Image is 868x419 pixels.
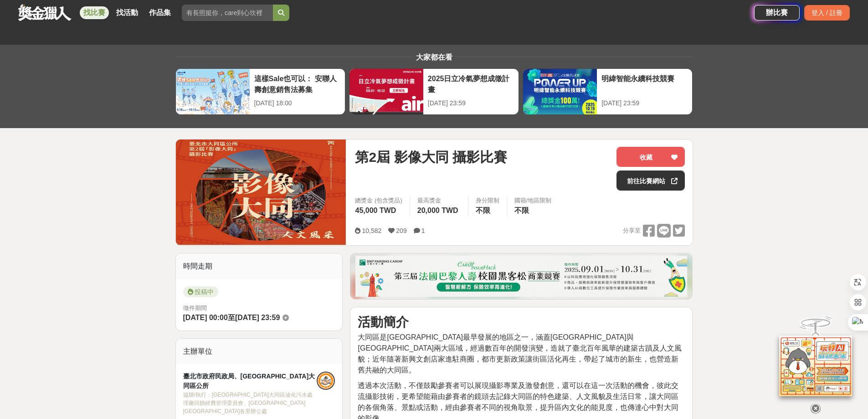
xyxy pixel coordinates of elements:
[514,207,529,214] span: 不限
[417,207,458,214] span: 20,000 TWD
[476,196,499,205] div: 身分限制
[175,68,345,115] a: 這樣Sale也可以： 安聯人壽創意銷售法募集[DATE] 18:00
[804,5,850,21] div: 登入 / 註冊
[228,314,235,321] span: 至
[362,227,381,234] span: 10,582
[176,253,343,279] div: 時間走期
[176,339,343,364] div: 主辦單位
[754,5,800,21] a: 辦比賽
[254,98,340,108] div: [DATE] 18:00
[414,53,455,61] span: 大家都在看
[616,171,685,191] a: 前往比賽網站
[176,140,346,245] img: Cover Image
[428,98,514,108] div: [DATE] 23:59
[358,333,682,374] span: 大同區是[GEOGRAPHIC_DATA]最早發展的地區之一，涵蓋[GEOGRAPHIC_DATA]與[GEOGRAPHIC_DATA]兩大區域，經過數百年的開發演變，造就了臺北百年風華的建築古...
[183,305,207,311] span: 徵件期間
[421,227,425,234] span: 1
[358,315,409,329] strong: 活動簡介
[254,73,340,94] div: 這樣Sale也可以： 安聯人壽創意銷售法募集
[601,73,688,94] div: 明緯智能永續科技競賽
[80,6,109,19] a: 找比賽
[601,98,688,108] div: [DATE] 23:59
[623,224,641,238] span: 分享至
[183,391,317,415] div: 協辦/執行： [GEOGRAPHIC_DATA]大同區迪化污水處理廠回饋經費管理委員會、[GEOGRAPHIC_DATA][GEOGRAPHIC_DATA]各里辦公處
[145,6,175,19] a: 作品集
[396,227,406,234] span: 209
[355,147,507,167] span: 第2屆 影像大同 攝影比賽
[183,314,228,321] span: [DATE] 00:00
[417,196,461,205] span: 最高獎金
[183,372,317,391] div: 臺北市政府民政局、[GEOGRAPHIC_DATA]大同區公所
[355,196,402,205] span: 總獎金 (包含獎品)
[355,256,687,297] img: 331336aa-f601-432f-a281-8c17b531526f.png
[235,314,280,321] span: [DATE] 23:59
[183,286,218,297] span: 投稿中
[523,68,693,115] a: 明緯智能永續科技競賽[DATE] 23:59
[182,5,273,21] input: 有長照挺你，care到心坎裡！青春出手，拍出照顧 影音徵件活動
[349,68,519,115] a: 2025日立冷氣夢想成徵計畫[DATE] 23:59
[514,196,552,205] div: 國籍/地區限制
[355,207,396,214] span: 45,000 TWD
[476,207,490,214] span: 不限
[428,73,514,94] div: 2025日立冷氣夢想成徵計畫
[616,147,685,167] button: 收藏
[779,336,852,396] img: d2146d9a-e6f6-4337-9592-8cefde37ba6b.png
[113,6,142,19] a: 找活動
